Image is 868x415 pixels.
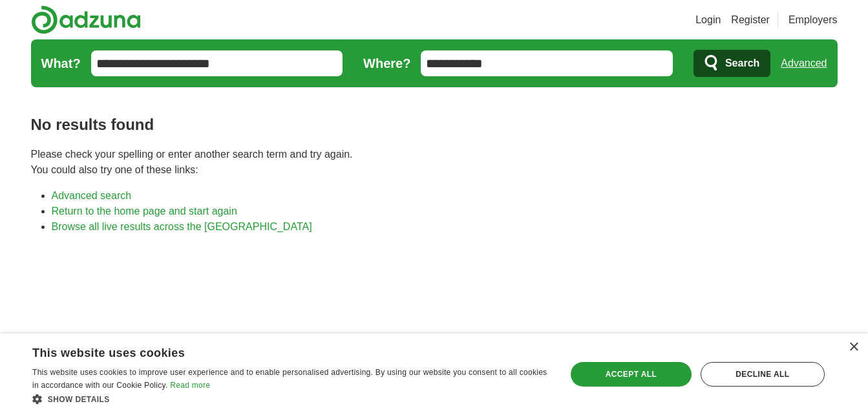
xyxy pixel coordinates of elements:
a: Browse all live results across the [GEOGRAPHIC_DATA] [52,221,312,232]
button: Search [693,50,770,77]
a: Employers [789,12,838,28]
label: What? [41,54,81,73]
div: Show details [32,392,550,405]
h1: No results found [31,113,838,136]
div: Close [849,343,858,352]
span: Show details [48,395,110,404]
a: Read more, opens a new window [170,381,210,390]
img: Adzuna logo [31,5,141,34]
a: Advanced search [52,190,132,201]
a: Return to the home page and start again [52,206,237,217]
label: Where? [363,54,410,73]
a: Register [731,12,770,28]
span: This website uses cookies to improve user experience and to enable personalised advertising. By u... [32,368,547,390]
div: This website uses cookies [32,341,518,361]
a: Advanced [781,50,827,76]
div: Accept all [571,362,692,387]
div: Decline all [701,362,825,387]
p: Please check your spelling or enter another search term and try again. You could also try one of ... [31,147,838,178]
span: Search [725,50,759,76]
a: Login [695,12,721,28]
